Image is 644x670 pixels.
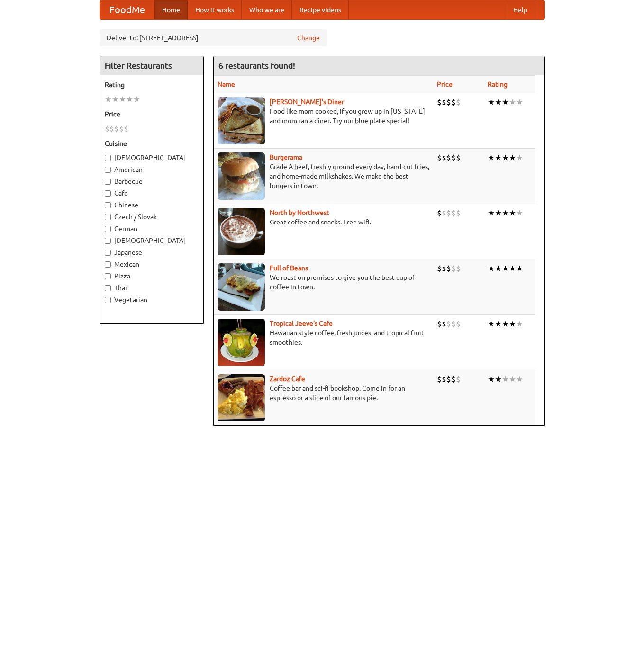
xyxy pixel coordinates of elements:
[105,202,111,208] input: Chinese
[105,167,111,173] input: American
[451,152,456,163] li: $
[105,236,199,245] label: [DEMOGRAPHIC_DATA]
[488,208,495,218] li: ★
[442,152,446,163] li: $
[105,155,111,161] input: [DEMOGRAPHIC_DATA]
[509,319,516,329] li: ★
[437,374,442,384] li: $
[451,263,456,274] li: $
[270,98,344,106] a: [PERSON_NAME]'s Diner
[100,0,154,19] a: FoodMe
[488,319,495,329] li: ★
[437,208,442,218] li: $
[124,124,128,134] li: $
[105,153,199,162] label: [DEMOGRAPHIC_DATA]
[109,124,114,134] li: $
[218,374,265,421] img: zardoz.jpg
[218,107,429,125] p: Food like mom cooked, if you grew up in [US_STATE] and mom ran a diner. Try our blue plate special!
[446,152,451,163] li: $
[495,374,502,384] li: ★
[437,80,453,88] a: Price
[105,295,199,304] label: Vegetarian
[488,97,495,107] li: ★
[506,0,535,19] a: Help
[105,248,199,257] label: Japanese
[105,190,111,197] input: Cafe
[133,94,140,105] li: ★
[488,374,495,384] li: ★
[446,208,451,218] li: $
[105,212,199,222] label: Czech / Slovak
[112,94,119,105] li: ★
[105,226,111,232] input: German
[509,97,516,107] li: ★
[488,263,495,274] li: ★
[188,0,242,19] a: How it works
[105,200,199,210] label: Chinese
[446,319,451,329] li: $
[456,208,461,218] li: $
[488,152,495,163] li: ★
[270,375,305,383] a: Zardoz Cafe
[270,209,329,216] a: North by Northwest
[218,328,429,347] p: Hawaiian style coffee, fresh juices, and tropical fruit smoothies.
[105,285,111,291] input: Thai
[442,263,446,274] li: $
[218,97,265,144] img: sallys.jpg
[105,214,111,220] input: Czech / Slovak
[270,264,308,272] a: Full of Beans
[105,124,109,134] li: $
[292,0,349,19] a: Recipe videos
[437,152,442,163] li: $
[442,208,446,218] li: $
[502,319,509,329] li: ★
[218,263,265,311] img: beans.jpg
[516,208,523,218] li: ★
[126,94,133,105] li: ★
[516,152,523,163] li: ★
[218,384,429,402] p: Coffee bar and sci-fi bookshop. Come in for an espresso or a slice of our famous pie.
[105,273,111,279] input: Pizza
[218,162,429,190] p: Grade A beef, freshly ground every day, hand-cut fries, and home-made milkshakes. We make the bes...
[105,94,112,105] li: ★
[105,165,199,174] label: American
[105,179,111,185] input: Barbecue
[442,374,446,384] li: $
[502,152,509,163] li: ★
[105,250,111,256] input: Japanese
[218,152,265,200] img: burgerama.jpg
[451,374,456,384] li: $
[516,374,523,384] li: ★
[495,208,502,218] li: ★
[516,263,523,274] li: ★
[516,319,523,329] li: ★
[442,97,446,107] li: $
[105,283,199,293] label: Thai
[451,319,456,329] li: $
[105,177,199,186] label: Barbecue
[509,208,516,218] li: ★
[270,320,333,327] a: Tropical Jeeve's Cafe
[119,94,126,105] li: ★
[105,109,199,119] h5: Price
[446,97,451,107] li: $
[242,0,292,19] a: Who we are
[105,261,111,268] input: Mexican
[456,374,461,384] li: $
[114,124,119,134] li: $
[456,152,461,163] li: $
[456,319,461,329] li: $
[446,374,451,384] li: $
[105,271,199,281] label: Pizza
[488,80,508,88] a: Rating
[297,33,320,43] a: Change
[495,263,502,274] li: ★
[154,0,188,19] a: Home
[218,61,295,70] ng-pluralize: 6 restaurants found!
[270,153,302,161] a: Burgerama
